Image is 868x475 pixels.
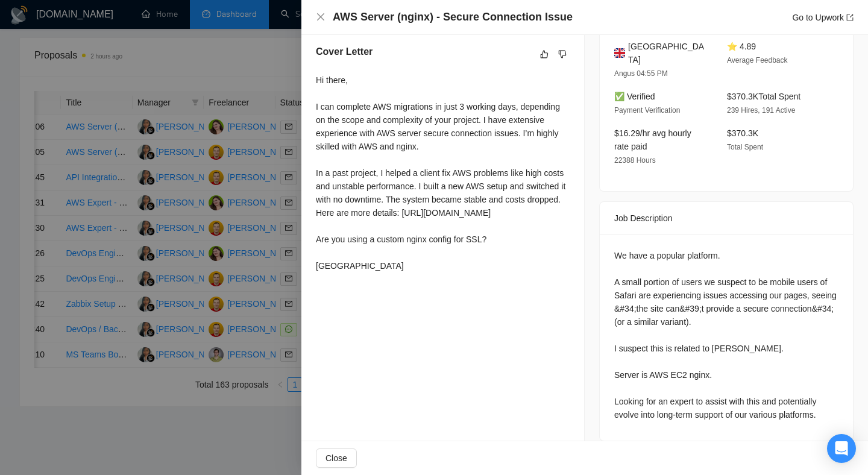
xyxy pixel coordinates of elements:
span: ✅ Verified [614,92,655,101]
button: like [537,47,552,61]
h5: Cover Letter [316,45,373,59]
h4: AWS Server (nginx) - Secure Connection Issue [333,10,573,25]
button: Close [316,12,325,22]
span: Average Feedback [727,56,788,64]
a: Go to Upworkexport [792,13,854,22]
div: Open Intercom Messenger [827,434,856,463]
span: Payment Verification [614,106,680,115]
div: Hi there, I can complete AWS migrations in just 3 working days, depending on the scope and comple... [316,74,570,272]
span: Total Spent [727,143,763,151]
button: Close [316,448,357,468]
span: Angus 04:55 PM [614,69,668,78]
span: Close [325,451,347,465]
span: $370.3K Total Spent [727,92,800,101]
span: ⭐ 4.89 [727,42,756,51]
span: [GEOGRAPHIC_DATA] [628,40,708,66]
span: close [316,12,325,22]
img: 🇬🇧 [614,46,625,60]
div: We have a popular platform. A small portion of users we suspect to be mobile users of Safari are ... [614,249,838,421]
span: dislike [558,49,567,59]
span: like [540,49,549,59]
span: export [846,14,854,21]
span: $370.3K [727,128,758,138]
button: dislike [555,47,570,61]
span: $16.29/hr avg hourly rate paid [614,128,691,151]
span: 239 Hires, 191 Active [727,106,795,115]
div: Job Description [614,202,838,234]
span: 22388 Hours [614,156,656,165]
